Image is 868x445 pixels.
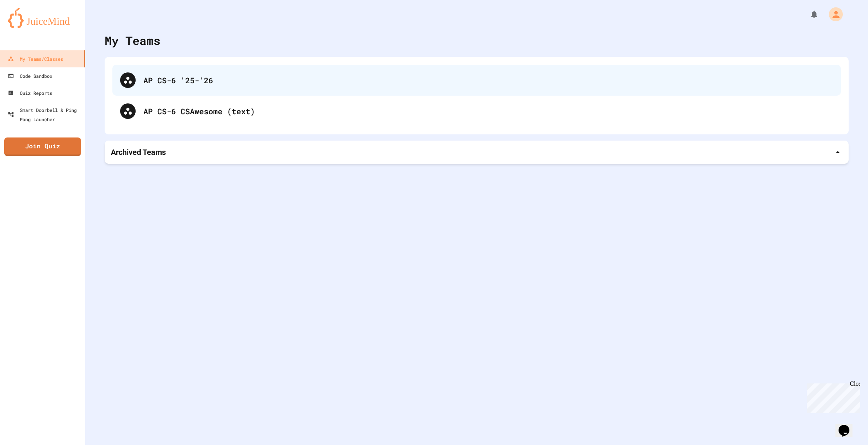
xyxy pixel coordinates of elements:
[8,105,82,124] div: Smart Doorbell & Ping Pong Launcher
[8,8,77,28] img: logo-orange.svg
[112,96,841,127] div: AP CS-6 CSAwesome (text)
[143,74,833,86] div: AP CS-6 '25-'26
[8,88,52,98] div: Quiz Reports
[3,3,53,49] div: Chat with us now!Close
[8,71,52,81] div: Code Sandbox
[112,65,841,96] div: AP CS-6 '25-'26
[4,137,81,156] a: Join Quiz
[143,105,833,117] div: AP CS-6 CSAwesome (text)
[111,147,166,158] p: Archived Teams
[8,54,63,64] div: My Teams/Classes
[105,32,160,49] div: My Teams
[835,414,860,437] iframe: chat widget
[795,8,821,21] div: My Notifications
[804,380,860,413] iframe: chat widget
[821,5,845,23] div: My Account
